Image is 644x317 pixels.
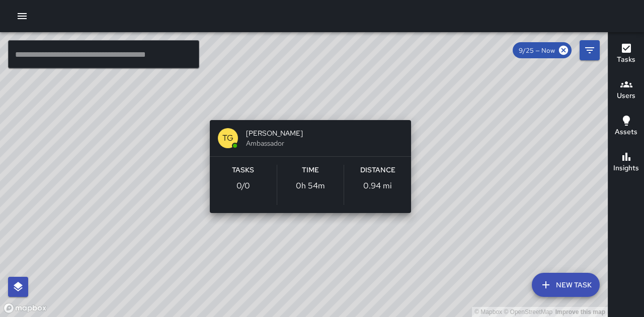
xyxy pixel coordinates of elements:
span: 9/25 — Now [513,46,561,55]
h6: Tasks [232,165,254,176]
h6: Distance [360,165,395,176]
h6: Time [302,165,319,176]
button: Filters [580,40,600,60]
p: 0h 54m [296,180,325,192]
p: TG [222,132,233,144]
span: [PERSON_NAME] [246,128,403,138]
button: TG[PERSON_NAME]AmbassadorTasks0/0Time0h 54mDistance0.94 mi [210,120,411,213]
button: Tasks [608,36,644,72]
button: New Task [532,273,600,297]
p: 0 / 0 [236,180,250,192]
button: Insights [608,145,644,181]
button: Users [608,72,644,109]
h6: Users [617,90,635,101]
div: 9/25 — Now [513,42,572,58]
button: Assets [608,109,644,145]
p: 0.94 mi [363,180,392,192]
h6: Tasks [617,54,635,65]
h6: Insights [613,163,639,174]
h6: Assets [615,127,637,138]
span: Ambassador [246,138,403,148]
